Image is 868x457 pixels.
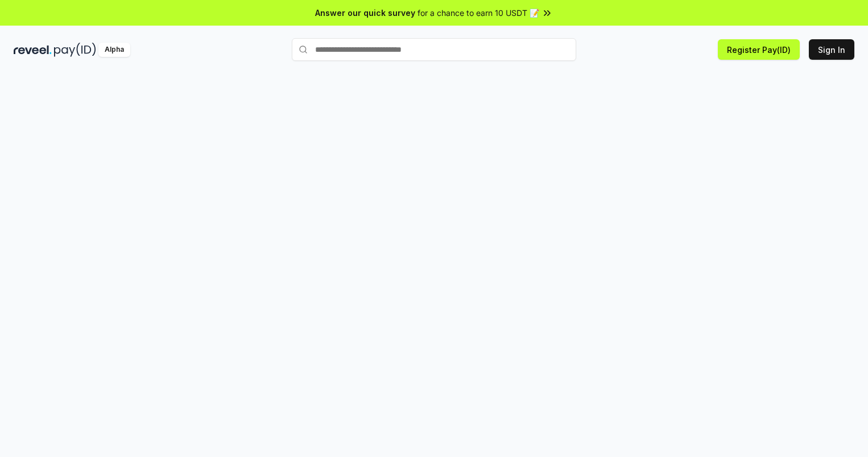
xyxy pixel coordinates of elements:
[14,43,52,57] img: reveel_dark
[718,39,800,60] button: Register Pay(ID)
[315,7,415,19] span: Answer our quick survey
[98,43,130,57] div: Alpha
[418,7,539,19] span: for a chance to earn 10 USDT 📝
[809,39,854,60] button: Sign In
[54,43,96,57] img: pay_id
